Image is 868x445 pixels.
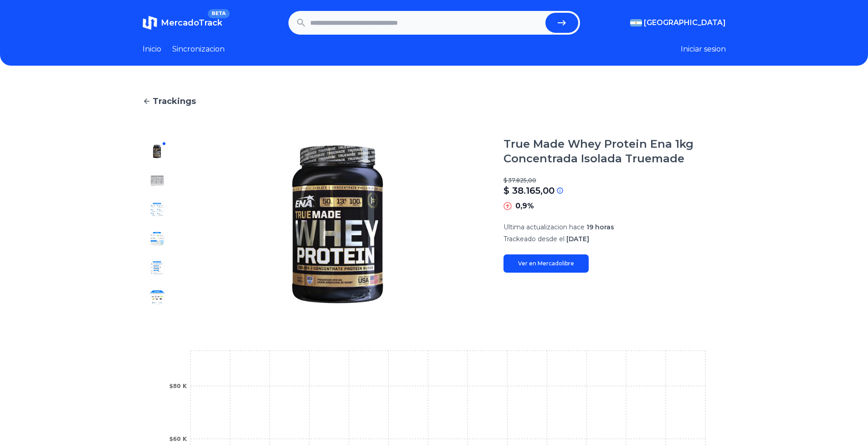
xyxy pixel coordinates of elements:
a: Sincronizacion [172,44,225,55]
img: True Made Whey Protein Ena 1kg Concentrada Isolada Truemade [150,290,164,305]
button: [GEOGRAPHIC_DATA] [630,17,726,28]
tspan: $80 K [169,383,187,389]
span: Trackeado desde el [503,235,565,243]
span: [GEOGRAPHIC_DATA] [644,17,726,28]
img: True Made Whey Protein Ena 1kg Concentrada Isolada Truemade [150,232,164,246]
tspan: $60 K [169,436,187,442]
a: Trackings [143,95,726,108]
img: Argentina [630,19,642,26]
img: True Made Whey Protein Ena 1kg Concentrada Isolada Truemade [150,173,164,188]
button: Iniciar sesion [681,44,726,55]
a: MercadoTrackBETA [143,16,222,30]
span: [DATE] [566,235,589,243]
span: Ultima actualizacion hace [503,223,585,231]
h1: True Made Whey Protein Ena 1kg Concentrada Isolada Truemade [503,137,726,166]
img: True Made Whey Protein Ena 1kg Concentrada Isolada Truemade [150,202,164,217]
img: True Made Whey Protein Ena 1kg Concentrada Isolada Truemade [150,144,164,159]
span: Trackings [153,95,196,108]
img: True Made Whey Protein Ena 1kg Concentrada Isolada Truemade [190,137,485,312]
p: $ 37.825,00 [503,177,726,184]
span: 19 horas [586,223,614,231]
a: Ver en Mercadolibre [503,254,589,273]
span: BETA [208,9,229,18]
span: MercadoTrack [161,18,222,28]
p: 0,9% [515,201,534,212]
img: MercadoTrack [143,16,157,30]
p: $ 38.165,00 [503,184,555,197]
img: True Made Whey Protein Ena 1kg Concentrada Isolada Truemade [150,261,164,275]
a: Inicio [143,44,161,55]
